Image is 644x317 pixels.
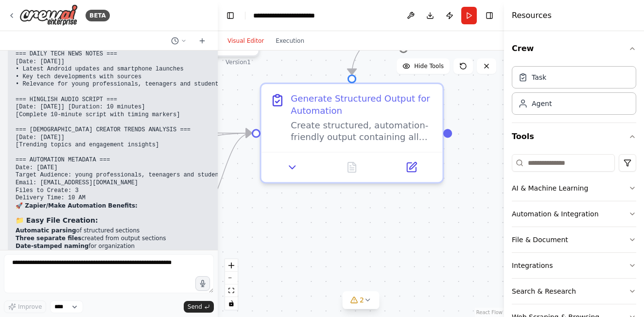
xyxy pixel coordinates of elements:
span: Send [188,303,202,311]
nav: breadcrumb [253,11,332,20]
button: Open in side panel [386,158,436,176]
button: Tools [512,123,636,150]
img: Logo [19,4,78,26]
g: Edge from b7078cdb-16e1-483f-a60d-2a7aebeb7ce9 to 42859a14-61f3-45b1-9d83-7200ae46961a [194,126,252,223]
button: No output available [321,158,383,176]
button: Click to speak your automation idea [195,276,210,291]
button: Improve [4,300,46,313]
div: Agent [532,99,552,108]
button: Start a new chat [194,35,210,47]
div: Generate Structured Output for AutomationCreate structured, automation-friendly output containing... [260,83,444,184]
button: Execution [270,35,310,47]
button: Hide right sidebar [483,9,496,22]
h4: Resources [512,10,552,21]
button: toggle interactivity [225,297,238,310]
button: Switch to previous chat [167,35,191,47]
button: zoom out [225,272,238,284]
button: 2 [342,291,380,309]
li: of structured sections [16,227,226,235]
div: BETA [86,10,110,21]
li: for organization [16,243,226,250]
strong: 📁 Easy File Creation: [16,216,98,224]
div: Crew [512,62,636,123]
button: AI & Machine Learning [512,176,636,201]
div: Version 1 [226,58,251,66]
code: === DAILY TECH NEWS NOTES === [Date: [DATE]] • Latest Android updates and smartphone launches • K... [16,51,226,201]
span: 2 [360,295,364,305]
li: created from output sections [16,235,226,243]
button: fit view [225,284,238,297]
span: Improve [18,303,42,311]
div: React Flow controls [225,259,238,310]
strong: 🚀 Zapier/Make Automation Benefits: [16,202,138,209]
div: Generate Structured Output for Automation [291,93,434,117]
button: Integrations [512,253,636,278]
div: Create structured, automation-friendly output containing all daily analysis formatted for Zapier/... [291,120,434,143]
strong: Three separate files [16,235,81,242]
a: React Flow attribution [476,310,503,315]
button: Visual Editor [222,35,270,47]
button: Automation & Integration [512,201,636,227]
button: zoom in [225,259,238,272]
div: Task [532,72,546,82]
strong: Automatic parsing [16,227,76,234]
button: Hide Tools [397,58,450,74]
button: Crew [512,35,636,62]
strong: Date-stamped naming [16,243,88,249]
button: File & Document [512,227,636,252]
span: Hide Tools [414,62,444,70]
button: Hide left sidebar [224,9,237,22]
button: Send [184,301,214,313]
button: Search & Research [512,279,636,304]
